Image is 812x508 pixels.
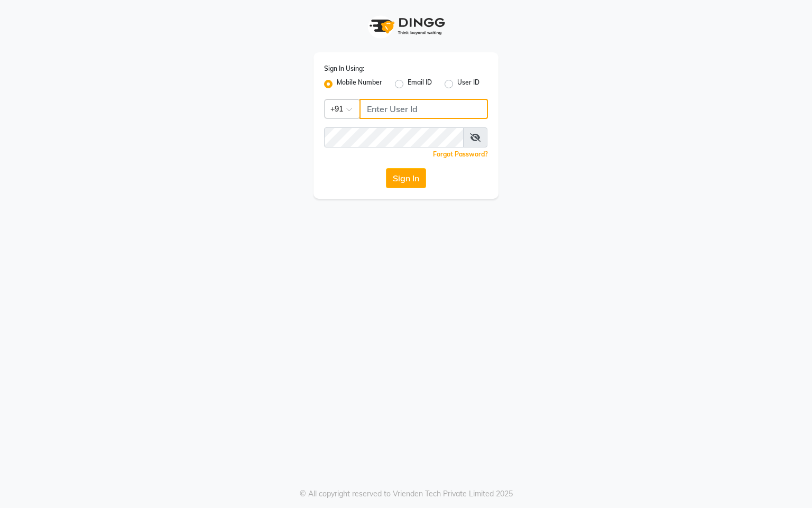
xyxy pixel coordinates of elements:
[408,78,432,90] label: Email ID
[324,127,464,147] input: Username
[324,64,364,73] label: Sign In Using:
[457,78,479,90] label: User ID
[364,11,448,42] img: logo1.svg
[386,168,426,188] button: Sign In
[359,99,488,119] input: Username
[433,150,488,158] a: Forgot Password?
[337,78,382,90] label: Mobile Number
